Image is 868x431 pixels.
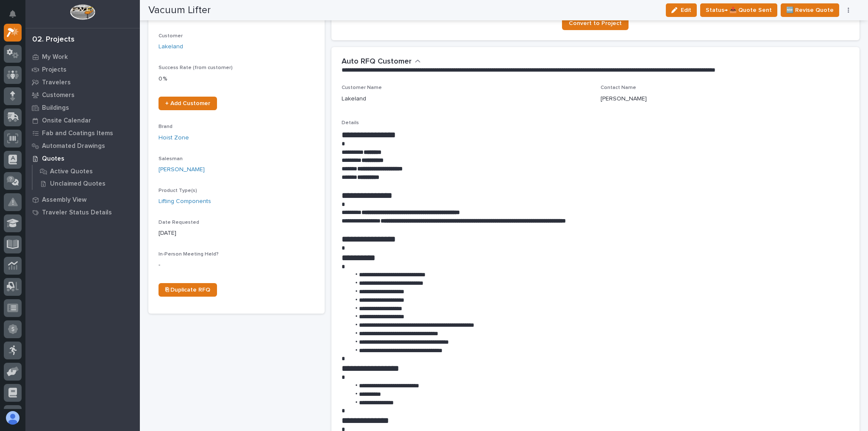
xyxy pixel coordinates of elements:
[342,57,421,67] button: Auto RFQ Customer
[42,142,105,150] p: Automated Drawings
[569,20,622,26] span: Convert to Project
[159,156,183,161] span: Salesman
[159,252,219,257] span: In-Person Meeting Held?
[32,35,75,44] div: 02. Projects
[42,53,68,61] p: My Work
[42,104,69,112] p: Buildings
[25,50,140,63] a: My Work
[25,206,140,219] a: Traveler Status Details
[11,10,22,24] div: Notifications
[159,165,205,174] a: [PERSON_NAME]
[159,65,233,70] span: Success Rate (from customer)
[165,287,210,293] span: ⎘ Duplicate RFQ
[159,220,199,225] span: Date Requested
[25,127,140,139] a: Fab and Coatings Items
[342,85,382,90] span: Customer Name
[42,79,71,86] p: Travelers
[25,193,140,206] a: Assembly View
[42,66,67,74] p: Projects
[159,133,189,142] a: Hoist Zone
[25,101,140,114] a: Buildings
[25,76,140,89] a: Travelers
[70,4,95,20] img: Workspace Logo
[159,188,197,193] span: Product Type(s)
[25,89,140,101] a: Customers
[700,3,777,17] button: Status→ 📤 Quote Sent
[159,33,183,39] span: Customer
[781,3,839,17] button: 🆕 Revise Quote
[25,139,140,152] a: Automated Drawings
[601,85,636,90] span: Contact Name
[159,42,183,51] a: Lakeland
[42,117,91,125] p: Onsite Calendar
[33,165,140,177] a: Active Quotes
[159,124,172,129] span: Brand
[159,261,314,270] p: -
[25,63,140,76] a: Projects
[42,209,112,217] p: Traveler Status Details
[562,17,629,30] a: Convert to Project
[706,5,772,15] span: Status→ 📤 Quote Sent
[4,409,22,427] button: users-avatar
[159,229,314,238] p: [DATE]
[666,3,697,17] button: Edit
[33,178,140,189] a: Unclaimed Quotes
[342,120,359,125] span: Details
[42,130,113,137] p: Fab and Coatings Items
[50,180,106,188] p: Unclaimed Quotes
[786,5,834,15] span: 🆕 Revise Quote
[25,114,140,127] a: Onsite Calendar
[42,155,64,163] p: Quotes
[342,57,412,67] h2: Auto RFQ Customer
[42,196,86,204] p: Assembly View
[165,100,210,106] span: + Add Customer
[4,5,22,23] button: Notifications
[159,97,217,110] a: + Add Customer
[342,95,366,103] p: Lakeland
[159,75,314,83] p: 0 %
[25,152,140,165] a: Quotes
[50,168,93,175] p: Active Quotes
[159,283,217,297] a: ⎘ Duplicate RFQ
[148,4,211,17] h2: Vacuum Lifter
[681,6,691,14] span: Edit
[42,92,75,99] p: Customers
[601,95,647,103] p: [PERSON_NAME]
[159,197,211,206] a: Lifting Components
